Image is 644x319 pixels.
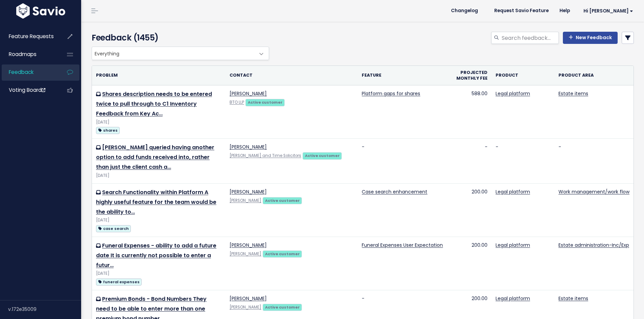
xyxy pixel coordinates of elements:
[96,225,131,232] span: case search
[15,3,67,19] img: logo-white.9d6f32f41409.svg
[230,251,261,257] a: [PERSON_NAME]
[563,32,618,44] a: New Feedback
[96,127,120,134] span: shares
[230,198,261,203] a: [PERSON_NAME]
[305,153,340,158] strong: Active customer
[265,198,300,203] strong: Active customer
[447,139,492,184] td: -
[496,188,530,195] a: Legal platform
[96,217,221,224] div: [DATE]
[358,66,447,85] th: Feature
[92,47,255,60] span: Everything
[92,32,266,44] h4: Feedback (1455)
[558,188,629,195] a: Work management/work flow
[9,86,45,94] span: Voting Board
[554,6,575,16] a: Help
[9,33,54,40] span: Feature Requests
[496,90,530,97] a: Legal platform
[230,100,244,105] a: BTO LLP
[447,184,492,237] td: 200.00
[96,126,120,134] a: shares
[558,295,588,302] a: Estate items
[265,251,300,257] strong: Active customer
[263,197,302,204] a: Active customer
[496,242,530,248] a: Legal platform
[230,295,267,302] a: [PERSON_NAME]
[263,303,302,310] a: Active customer
[501,32,559,44] input: Search feedback...
[489,6,554,16] a: Request Savio Feature
[2,82,56,98] a: Voting Board
[96,143,214,171] a: [PERSON_NAME] queried having another option to add funds received into, rather than just the clie...
[9,69,33,76] span: Feedback
[265,304,300,310] strong: Active customer
[554,139,634,184] td: -
[230,188,267,195] a: [PERSON_NAME]
[245,99,285,105] a: Active customer
[362,188,427,195] a: Case search enhancement
[92,47,269,60] span: Everything
[225,66,358,85] th: Contact
[230,143,267,150] a: [PERSON_NAME]
[492,66,554,85] th: Product
[447,237,492,290] td: 200.00
[362,242,443,248] a: Funeral Expenses User Expectation
[96,224,131,233] a: case search
[248,100,283,105] strong: Active customer
[362,90,420,97] a: Platform gaps for shares
[358,139,447,184] td: -
[447,85,492,139] td: 588.00
[2,64,56,80] a: Feedback
[9,51,37,58] span: Roadmaps
[8,300,81,318] div: v.172e35009
[92,66,225,85] th: Problem
[96,277,142,286] a: funeral expenses
[96,172,221,179] div: [DATE]
[492,139,554,184] td: -
[96,270,221,277] div: [DATE]
[558,242,629,248] a: Estate administration-Inc/Exp
[96,242,216,269] a: Funeral Expenses - ability to add a future date It is currently not possible to enter a futur…
[2,29,56,44] a: Feature Requests
[2,47,56,62] a: Roadmaps
[230,153,301,158] a: [PERSON_NAME] and Time Solicitors
[447,66,492,85] th: Projected monthly fee
[96,278,142,286] span: funeral expenses
[583,8,633,14] span: Hi [PERSON_NAME]
[96,119,221,126] div: [DATE]
[575,6,639,16] a: Hi [PERSON_NAME]
[554,66,634,85] th: Product Area
[451,8,478,13] span: Changelog
[496,295,530,302] a: Legal platform
[96,188,216,216] a: Search Functionality within Platform A highly useful feature for the team would be the ability to…
[263,250,302,257] a: Active customer
[230,242,267,248] a: [PERSON_NAME]
[558,90,588,97] a: Estate items
[230,304,261,310] a: [PERSON_NAME]
[230,90,267,97] a: [PERSON_NAME]
[303,152,342,159] a: Active customer
[96,90,212,117] a: Shares description needs to be entered twice to pull through to C1 Inventory Feedback from Key Ac…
